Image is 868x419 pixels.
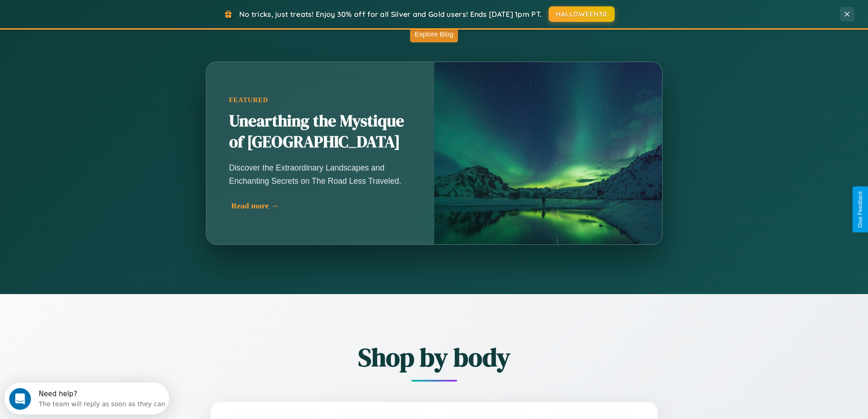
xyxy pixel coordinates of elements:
[239,10,542,19] span: No tricks, just treats! Enjoy 30% off for all Silver and Gold users! Ends [DATE] 1pm PT.
[5,383,169,414] iframe: Intercom live chat discovery launcher
[34,15,161,25] div: The team will reply as soon as they can
[857,191,863,228] div: Give Feedback
[229,161,411,187] p: Discover the Extraordinary Landscapes and Enchanting Secrets on The Road Less Traveled.
[229,96,411,104] div: Featured
[231,201,414,211] div: Read more →
[4,4,169,29] div: Open Intercom Messenger
[34,8,161,15] div: Need help?
[229,111,411,153] h2: Unearthing the Mystique of [GEOGRAPHIC_DATA]
[410,26,458,42] button: Explore Blog
[549,6,615,22] button: HALLOWEEN30
[161,340,708,375] h2: Shop by body
[9,388,31,410] iframe: Intercom live chat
